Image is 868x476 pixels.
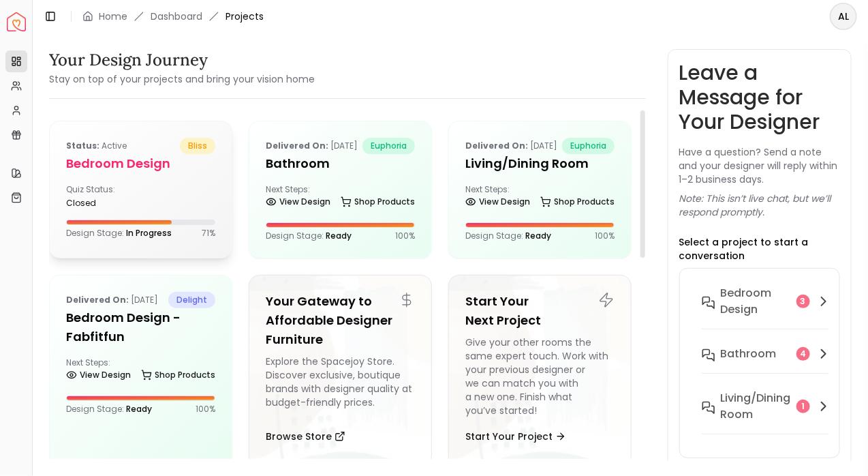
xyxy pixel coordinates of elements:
button: Start Your Project [465,423,566,450]
img: Spacejoy Logo [7,12,26,31]
p: active [66,138,127,154]
p: 100 % [395,230,415,241]
div: closed [66,198,136,209]
h5: Bedroom design [66,154,215,173]
a: Home [99,10,127,23]
nav: breadcrumb [82,10,264,23]
p: 100 % [196,404,215,415]
div: Explore the Spacejoy Store. Discover exclusive, boutique brands with designer quality at budget-f... [266,355,415,417]
h6: Bathroom [721,346,777,362]
a: Your Gateway to Affordable Designer FurnitureExplore the Spacejoy Store. Discover exclusive, bout... [249,275,432,467]
button: Living/Dining Room1 [691,385,843,445]
div: 4 [796,347,810,361]
a: Dashboard [151,10,202,23]
span: euphoria [362,138,415,154]
p: Design Stage: [465,230,551,241]
p: Have a question? Send a note and your designer will reply within 1–2 business days. [679,145,841,186]
span: Ready [525,230,551,241]
span: bliss [180,138,215,154]
b: Delivered on: [465,140,528,151]
div: Give your other rooms the same expert touch. Work with your previous designer or we can match you... [465,336,615,417]
h5: Bathroom [266,154,415,173]
a: Start Your Next ProjectGive your other rooms the same expert touch. Work with your previous desig... [448,275,632,467]
p: Design Stage: [266,230,352,241]
small: Stay on top of your projects and bring your vision home [49,72,315,86]
a: Shop Products [341,192,415,211]
p: Select a project to start a conversation [679,235,841,263]
h5: Bedroom Design - Fabfitfun [66,308,215,346]
p: 100 % [595,230,615,241]
h5: Your Gateway to Affordable Designer Furniture [266,292,415,349]
b: Delivered on: [266,140,328,151]
a: View Design [66,366,131,385]
div: Quiz Status: [66,184,136,209]
button: Bathroom4 [691,340,843,385]
b: Delivered on: [66,294,129,306]
div: Next Steps: [465,184,615,211]
h5: Living/Dining Room [465,154,615,173]
h3: Leave a Message for Your Designer [679,61,841,134]
b: Status: [66,140,99,151]
p: Design Stage: [66,404,152,415]
p: [DATE] [66,292,158,308]
span: Projects [226,10,264,23]
a: View Design [266,192,330,211]
h6: Living/Dining Room [721,390,791,423]
a: Shop Products [141,366,215,385]
h3: Your Design Journey [49,49,315,71]
p: [DATE] [465,138,557,154]
h6: Bedroom design [721,285,791,318]
p: Note: This isn’t live chat, but we’ll respond promptly. [679,192,841,219]
div: Next Steps: [266,184,415,211]
p: [DATE] [266,138,358,154]
span: AL [831,4,856,29]
div: 3 [796,295,810,308]
span: euphoria [562,138,615,154]
button: Browse Store [266,423,345,450]
div: 1 [796,400,810,413]
button: AL [830,3,857,30]
button: Bedroom design3 [691,280,843,340]
span: Ready [326,230,352,241]
div: Next Steps: [66,357,215,385]
p: 71 % [202,228,215,239]
p: Design Stage: [66,228,172,239]
span: Ready [126,403,152,415]
a: Spacejoy [7,12,26,31]
a: Shop Products [540,192,615,211]
a: View Design [465,192,530,211]
span: delight [168,292,215,308]
h5: Start Your Next Project [465,292,615,330]
span: In Progress [126,227,172,239]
